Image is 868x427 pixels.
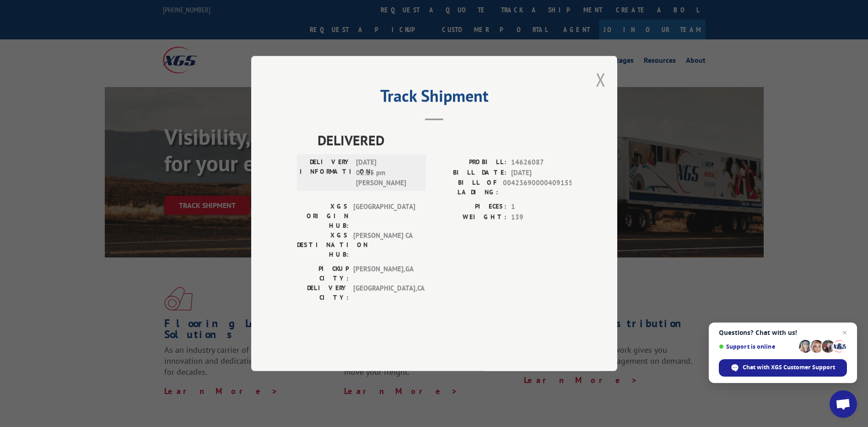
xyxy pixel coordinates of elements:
span: [PERSON_NAME] , GA [353,264,415,283]
span: 1 [511,202,571,212]
div: Open chat [830,390,857,418]
span: DELIVERED [318,130,571,150]
label: BILL DATE: [434,168,507,178]
span: Questions? Chat with us! [719,329,847,336]
label: DELIVERY CITY: [297,283,349,302]
label: PICKUP CITY: [297,264,349,283]
span: [GEOGRAPHIC_DATA] , CA [353,283,415,302]
label: BILL OF LADING: [434,178,498,197]
span: 139 [511,212,571,223]
span: 14626087 [511,157,571,168]
label: WEIGHT: [434,212,507,223]
button: Close modal [596,67,606,92]
span: 00423690000409155 [503,178,571,197]
label: XGS DESTINATION HUB: [297,230,349,259]
label: DELIVERY INFORMATION: [300,157,351,188]
span: [DATE] 02:15 pm [PERSON_NAME] [356,157,418,188]
label: PIECES: [434,202,507,212]
span: [GEOGRAPHIC_DATA] [353,202,415,230]
label: PROBILL: [434,157,507,168]
span: [PERSON_NAME] CA [353,230,415,259]
span: Support is online [719,343,796,350]
span: Chat with XGS Customer Support [743,363,835,372]
label: XGS ORIGIN HUB: [297,202,349,230]
span: [DATE] [511,168,571,178]
div: Chat with XGS Customer Support [719,359,847,377]
span: Close chat [839,327,850,338]
h2: Track Shipment [297,89,571,107]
